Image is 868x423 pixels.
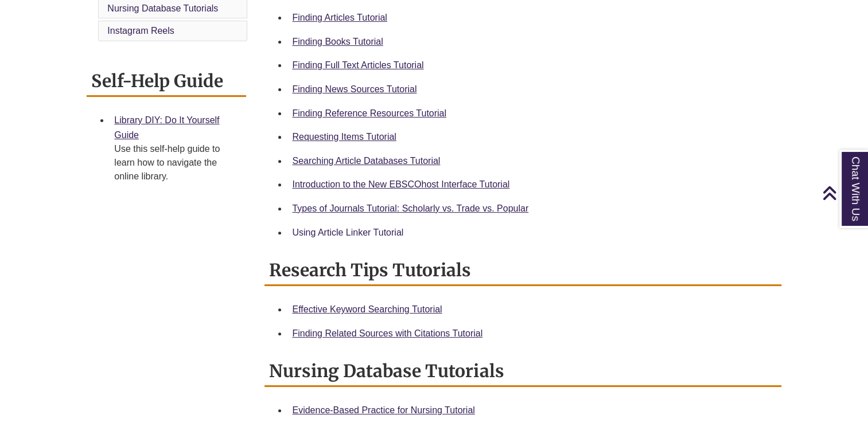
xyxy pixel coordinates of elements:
a: Nursing Database Tutorials [107,3,218,13]
a: Using Article Linker Tutorial [292,228,403,237]
a: Introduction to the New EBSCOhost Interface Tutorial [292,179,509,189]
div: Use this self-help guide to learn how to navigate the online library. [114,142,237,183]
a: Finding Related Sources with Citations Tutorial [292,328,482,338]
h2: Nursing Database Tutorials [264,357,781,387]
a: Finding Reference Resources Tutorial [292,108,446,118]
a: Searching Article Databases Tutorial [292,156,440,166]
a: Instagram Reels [107,26,174,36]
a: Finding News Sources Tutorial [292,84,417,94]
a: Evidence-Based Practice for Nursing Tutorial [292,405,474,415]
a: Effective Keyword Searching Tutorial [292,304,442,314]
a: Finding Full Text Articles Tutorial [292,60,423,70]
a: Library DIY: Do It Yourself Guide [114,115,219,140]
a: Finding Articles Tutorial [292,13,387,22]
a: Types of Journals Tutorial: Scholarly vs. Trade vs. Popular [292,203,528,213]
a: Finding Books Tutorial [292,37,383,46]
a: Back to Top [822,185,865,201]
h2: Research Tips Tutorials [264,256,781,286]
a: Requesting Items Tutorial [292,132,396,142]
h2: Self-Help Guide [87,66,246,97]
